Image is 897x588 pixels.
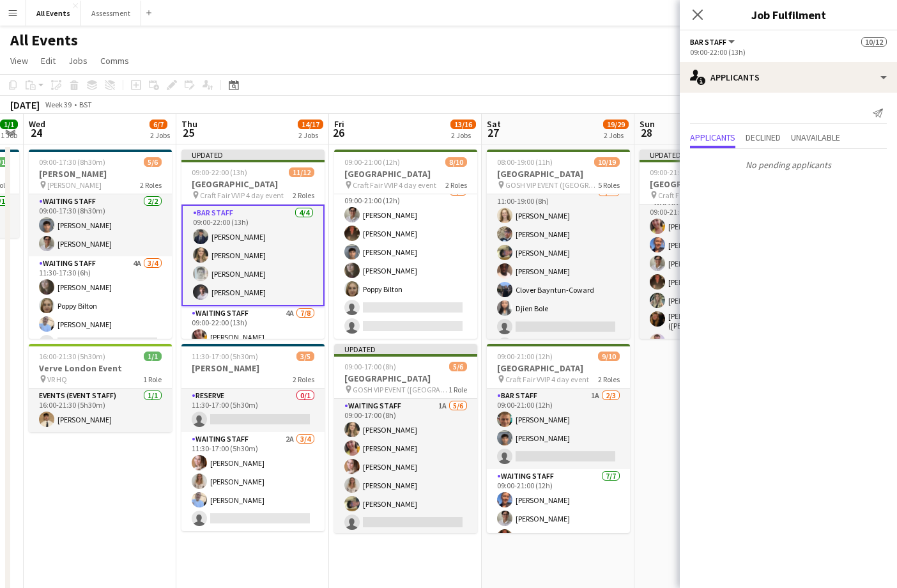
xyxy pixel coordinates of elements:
h3: [PERSON_NAME] [29,168,172,180]
span: 09:00-21:00 (12h) [650,167,705,177]
span: Jobs [68,55,88,66]
app-card-role: Bar Staff1A2/309:00-21:00 (12h)[PERSON_NAME][PERSON_NAME] [487,389,630,469]
span: 09:00-17:30 (8h30m) [39,157,105,167]
span: Fri [334,118,344,130]
div: Updated09:00-22:00 (13h)11/12[GEOGRAPHIC_DATA] Craft Fair VVIP 4 day event2 RolesBar Staff4/409:0... [181,150,325,339]
app-card-role: Waiting Staff4A7/809:00-22:00 (13h)[PERSON_NAME] [181,306,325,479]
h3: [GEOGRAPHIC_DATA] [334,168,477,180]
span: 2 Roles [445,180,467,190]
app-card-role: Waiting Staff5/709:00-21:00 (12h)[PERSON_NAME][PERSON_NAME][PERSON_NAME][PERSON_NAME]Poppy Bilton [334,184,477,339]
span: 25 [180,125,197,140]
span: 14/17 [298,120,323,129]
app-card-role: Waiting Staff2/209:00-17:30 (8h30m)[PERSON_NAME][PERSON_NAME] [29,194,172,256]
div: Applicants [680,62,897,93]
span: 28 [638,125,655,140]
a: Comms [95,52,134,69]
span: Craft Fair VVIP 4 day event [200,190,284,200]
button: Assessment [81,1,141,26]
span: 8/10 [445,157,467,167]
span: GOSH VIP EVENT ([GEOGRAPHIC_DATA][PERSON_NAME]) [505,180,598,190]
div: Updated [640,150,783,160]
h3: [GEOGRAPHIC_DATA] [181,178,325,190]
span: 2 Roles [293,375,314,384]
app-card-role: Waiting Staff6/1111:00-19:00 (8h)[PERSON_NAME][PERSON_NAME][PERSON_NAME][PERSON_NAME]Clover Baynt... [487,185,630,414]
app-job-card: 09:00-17:30 (8h30m)5/6[PERSON_NAME] [PERSON_NAME]2 RolesWaiting Staff2/209:00-17:30 (8h30m)[PERSO... [29,150,172,339]
app-card-role: Waiting Staff4A3/411:30-17:30 (6h)[PERSON_NAME]Poppy Bilton[PERSON_NAME] [29,256,172,355]
span: Bar Staff [690,37,726,47]
app-card-role: Bar Staff4/409:00-22:00 (13h)[PERSON_NAME][PERSON_NAME][PERSON_NAME][PERSON_NAME] [181,205,325,306]
app-job-card: Updated09:00-17:00 (8h)5/6[GEOGRAPHIC_DATA] GOSH VIP EVENT ([GEOGRAPHIC_DATA][PERSON_NAME])1 Role... [334,344,477,533]
span: 09:00-17:00 (8h) [344,362,396,371]
span: 10/19 [594,157,620,167]
span: 27 [485,125,501,140]
app-job-card: 08:00-19:00 (11h)10/19[GEOGRAPHIC_DATA] GOSH VIP EVENT ([GEOGRAPHIC_DATA][PERSON_NAME])5 Roles[PE... [487,150,630,339]
span: 2 Roles [293,190,314,200]
span: VR HQ [47,375,67,384]
span: Unavailable [791,133,840,142]
span: 09:00-21:00 (12h) [497,352,553,361]
a: Jobs [63,52,93,69]
button: Bar Staff [690,37,737,47]
app-card-role: Events (Event Staff)1/116:00-21:30 (5h30m)[PERSON_NAME] [29,389,172,432]
span: 5/6 [144,157,162,167]
p: No pending applicants [680,154,897,176]
div: 09:00-22:00 (13h) [690,47,887,57]
span: 6/7 [149,120,167,129]
app-card-role: Waiting Staff7/709:00-21:00 (12h)[PERSON_NAME][PERSON_NAME][PERSON_NAME][PERSON_NAME][PERSON_NAME... [640,196,783,354]
span: 11:30-17:00 (5h30m) [192,352,258,361]
span: 9/10 [598,352,620,361]
span: 3/5 [296,352,314,361]
div: 2 Jobs [150,130,170,140]
span: 13/16 [450,120,476,129]
span: 09:00-22:00 (13h) [192,167,247,177]
span: 2 Roles [598,375,620,384]
h1: All Events [10,31,78,50]
app-job-card: 09:00-21:00 (12h)8/10[GEOGRAPHIC_DATA] Craft Fair VVIP 4 day event2 Roles[PERSON_NAME][PERSON_NAM... [334,150,477,339]
span: Applicants [690,133,735,142]
span: 5/6 [449,362,467,371]
span: 1 Role [448,385,467,394]
span: Edit [41,55,56,66]
div: [DATE] [10,98,40,111]
app-job-card: 16:00-21:30 (5h30m)1/1Verve London Event VR HQ1 RoleEvents (Event Staff)1/116:00-21:30 (5h30m)[PE... [29,344,172,432]
span: 09:00-21:00 (12h) [344,157,400,167]
span: 24 [27,125,45,140]
span: [PERSON_NAME] [47,180,102,190]
app-job-card: 11:30-17:00 (5h30m)3/5[PERSON_NAME]2 RolesReserve0/111:30-17:00 (5h30m) Waiting Staff2A3/411:30-1... [181,344,325,531]
span: 19/29 [603,120,629,129]
app-job-card: 09:00-21:00 (12h)9/10[GEOGRAPHIC_DATA] Craft Fair VVIP 4 day event2 RolesBar Staff1A2/309:00-21:0... [487,344,630,533]
app-card-role: Waiting Staff1A5/609:00-17:00 (8h)[PERSON_NAME][PERSON_NAME][PERSON_NAME][PERSON_NAME][PERSON_NAME] [334,399,477,535]
div: 2 Jobs [604,130,628,140]
span: Craft Fair VVIP 4 day event [505,375,589,384]
h3: [GEOGRAPHIC_DATA] [487,168,630,180]
span: Sun [640,118,655,130]
h3: [GEOGRAPHIC_DATA] [640,178,783,190]
a: View [5,52,33,69]
span: Comms [100,55,129,66]
span: Week 39 [42,100,74,109]
span: Thu [181,118,197,130]
h3: Job Fulfilment [680,6,897,23]
span: 2 Roles [140,180,162,190]
span: 10/12 [861,37,887,47]
a: Edit [36,52,61,69]
span: 1/1 [144,352,162,361]
div: Updated [334,344,477,354]
span: 08:00-19:00 (11h) [497,157,553,167]
span: GOSH VIP EVENT ([GEOGRAPHIC_DATA][PERSON_NAME]) [353,385,448,394]
span: Sat [487,118,501,130]
app-card-role: Waiting Staff2A3/411:30-17:00 (5h30m)[PERSON_NAME][PERSON_NAME][PERSON_NAME] [181,432,325,531]
h3: Verve London Event [29,362,172,374]
div: 2 Jobs [451,130,475,140]
div: Updated [181,150,325,160]
div: BST [79,100,92,109]
app-job-card: Updated09:00-21:00 (12h)11/11[GEOGRAPHIC_DATA] Craft Fair VVIP 4 day event3 RolesReserve1/109:00-... [640,150,783,339]
span: 26 [332,125,344,140]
